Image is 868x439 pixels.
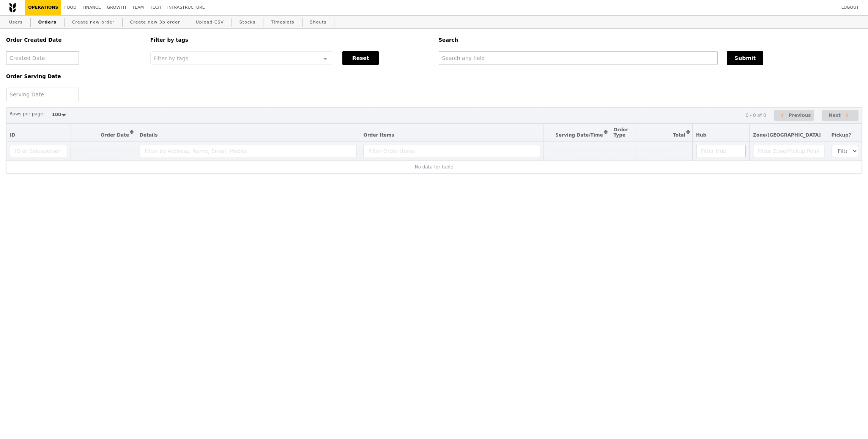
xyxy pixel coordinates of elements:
[745,113,766,118] div: 0 - 0 of 0
[753,132,821,138] span: Zone/[GEOGRAPHIC_DATA]
[342,51,379,65] button: Reset
[236,16,258,29] a: Stocks
[35,16,60,29] a: Orders
[822,110,859,121] button: Next
[753,145,824,157] input: Filter Zone/Pickup Point
[154,55,188,61] span: Filter by tags
[439,51,718,65] input: Search any field
[6,16,26,29] a: Users
[6,37,141,43] h5: Order Created Date
[140,145,356,157] input: Filter by Address, Name, Email, Mobile
[69,16,118,29] a: Create new order
[364,145,540,157] input: Filter Order Items
[193,16,227,29] a: Upload CSV
[789,111,811,120] span: Previous
[614,127,629,138] span: Order Type
[10,132,15,138] span: ID
[9,3,16,13] img: Grain logo
[696,145,746,157] input: Filter Hub
[832,132,851,138] span: Pickup?
[150,37,430,43] h5: Filter by tags
[6,88,79,101] input: Serving Date
[774,110,814,121] button: Previous
[268,16,297,29] a: Timeslots
[727,51,763,65] button: Submit
[127,16,183,29] a: Create new 3p order
[696,132,706,138] span: Hub
[6,74,141,79] h5: Order Serving Date
[439,37,862,43] h5: Search
[307,16,330,29] a: Shouts
[6,51,79,65] input: Created Date
[10,164,858,170] div: No data for table
[9,110,45,118] label: Rows per page:
[10,145,67,157] input: ID or Salesperson name
[829,111,841,120] span: Next
[140,132,158,138] span: Details
[364,132,394,138] span: Order Items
